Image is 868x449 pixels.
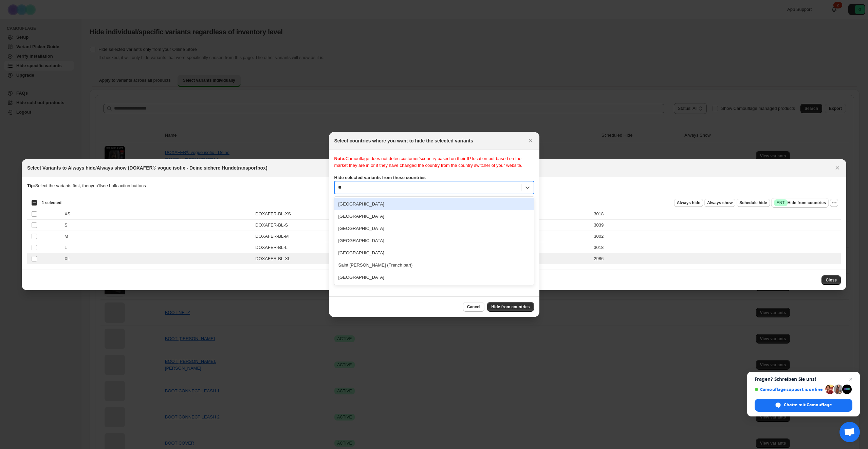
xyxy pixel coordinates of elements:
td: 3018 [592,242,841,253]
span: XS [64,211,74,217]
span: Hide from countries [491,304,530,310]
button: More actions [830,199,838,207]
button: Close [821,275,841,285]
span: Chatte mit Camouflage [784,402,832,408]
td: 3002 [592,231,841,242]
span: Close [826,277,837,283]
span: Always show [707,200,733,206]
span: 1 selected [42,200,61,206]
div: Saint [PERSON_NAME] (French part) [334,259,534,271]
span: Cancel [467,304,480,310]
div: [GEOGRAPHIC_DATA] [334,271,534,284]
td: 449.99 [488,253,592,264]
td: 269.99 [488,208,592,219]
td: 339.99 [488,231,592,242]
div: [GEOGRAPHIC_DATA] [334,247,534,259]
td: 3018 [592,208,841,219]
span: Fragen? Schreiben Sie uns! [755,376,852,382]
span: Schedule hide [739,200,767,206]
div: [GEOGRAPHIC_DATA] [334,198,534,210]
p: Select the variants first, then you'll see bulk action buttons [27,182,841,189]
span: S [64,222,71,229]
h2: Select countries where you want to hide the selected variants [334,137,473,144]
td: DOXAFER-BL-XS [253,208,488,219]
button: Schedule hide [737,199,770,207]
button: Close [833,163,842,173]
span: Chatte mit Camouflage [755,399,852,412]
td: DOXAFER-BL-S [253,219,488,231]
button: Close [526,136,535,145]
td: 389.99 [488,242,592,253]
button: Hide from countries [487,302,534,312]
td: DOXAFER-BL-M [253,231,488,242]
div: Camouflage does not detect customer's country based on their IP location but based on the market ... [334,155,534,169]
span: XL [64,255,73,262]
td: DOXAFER-BL-L [253,242,488,253]
strong: Tip: [27,183,35,188]
span: ENT [777,200,785,206]
span: Camouflage support is online [755,387,823,392]
button: Cancel [463,302,484,312]
div: [GEOGRAPHIC_DATA] [334,222,534,235]
button: Always show [704,199,735,207]
td: 3039 [592,219,841,231]
b: Hide selected variants from these countries [334,175,426,180]
a: Chat öffnen [839,422,860,442]
td: 2986 [592,253,841,264]
span: L [64,244,71,251]
div: [GEOGRAPHIC_DATA] [334,235,534,247]
button: Always hide [674,199,703,207]
span: M [64,233,72,240]
h2: Select Variants to Always hide/Always show (DOXAFER® vogue isofix - Deine sichere Hundetransportbox) [27,164,267,171]
button: SuccessENTHide from countries [771,198,829,208]
b: Note: [334,156,346,161]
td: DOXAFER-BL-XL [253,253,488,264]
span: Always hide [677,200,700,206]
td: 299.99 [488,219,592,231]
div: [GEOGRAPHIC_DATA] [334,210,534,222]
span: Hide from countries [774,199,826,206]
